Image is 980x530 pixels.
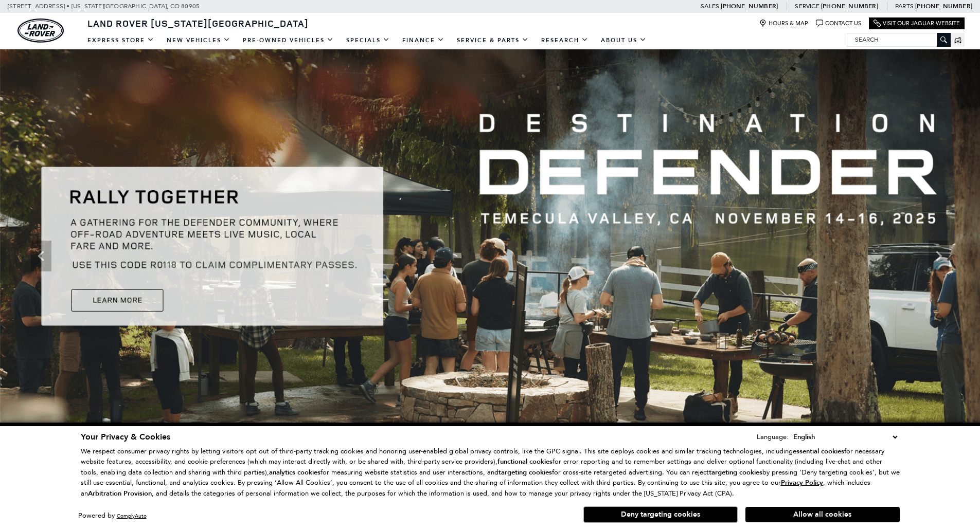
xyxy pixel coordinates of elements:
u: Privacy Policy [781,478,823,487]
p: We respect consumer privacy rights by letting visitors opt out of third-party tracking cookies an... [81,446,900,499]
strong: targeting cookies [498,468,552,477]
a: Privacy Policy [781,479,823,486]
a: Visit Our Jaguar Website [874,20,960,27]
strong: Arbitration Provision [88,489,152,498]
a: Finance [396,31,451,49]
a: Specials [340,31,396,49]
a: Service & Parts [451,31,535,49]
a: [PHONE_NUMBER] [721,2,778,10]
select: Language Select [791,431,900,443]
button: Deny targeting cookies [583,506,738,523]
a: [PHONE_NUMBER] [915,2,972,10]
a: Research [535,31,595,49]
span: Service [795,3,819,10]
a: EXPRESS STORE [81,31,161,49]
a: [STREET_ADDRESS] • [US_STATE][GEOGRAPHIC_DATA], CO 80905 [8,3,200,10]
a: Land Rover [US_STATE][GEOGRAPHIC_DATA] [81,17,315,29]
button: Allow all cookies [745,507,900,522]
div: Language: [757,433,789,440]
span: Your Privacy & Cookies [81,431,170,443]
a: New Vehicles [161,31,237,49]
div: Previous [31,241,51,271]
strong: targeting cookies [709,468,762,477]
strong: analytics cookies [269,468,320,477]
span: Parts [895,3,914,10]
span: Land Rover [US_STATE][GEOGRAPHIC_DATA] [87,17,309,29]
img: Land Rover [17,19,64,43]
span: Sales [701,3,719,10]
nav: Main Navigation [81,31,653,49]
div: Next [929,241,949,271]
a: Hours & Map [759,20,808,27]
a: About Us [595,31,653,49]
div: Powered by [78,513,147,519]
strong: essential cookies [793,447,844,456]
strong: functional cookies [497,457,553,466]
a: [PHONE_NUMBER] [821,2,878,10]
input: Search [847,33,950,46]
a: ComplyAuto [117,513,147,519]
a: land-rover [17,19,64,43]
a: Contact Us [816,20,861,27]
a: Pre-Owned Vehicles [237,31,340,49]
